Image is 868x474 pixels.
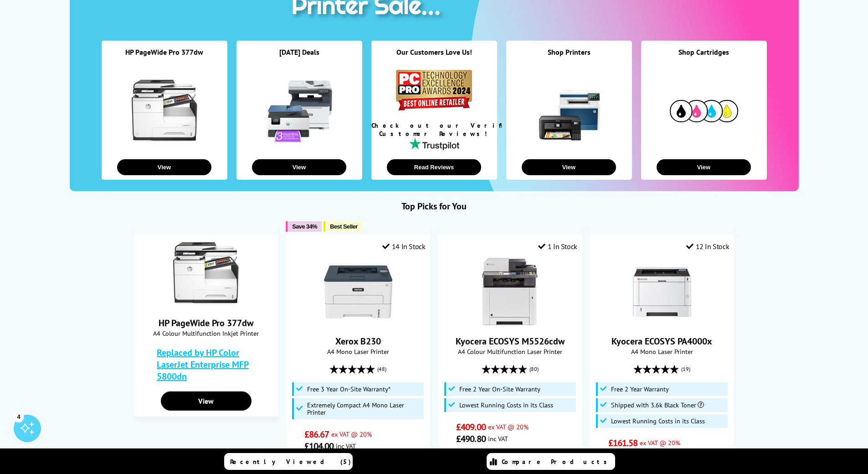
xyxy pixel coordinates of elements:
[291,347,425,356] span: A4 Mono Laser Printer
[286,221,322,232] button: Save 34%
[641,47,767,68] div: Shop Cartridges
[611,401,704,409] span: Shipped with 3.6k Black Toner
[382,242,425,251] div: 14 In Stock
[522,159,616,175] button: View
[487,453,615,470] a: Compare Products
[224,453,353,470] a: Recently Viewed (5)
[125,47,203,57] a: HP PageWide Pro 377dw
[117,159,211,175] button: View
[476,319,544,328] a: Kyocera ECOSYS M5526cdw
[640,438,680,447] span: ex VAT @ 20%
[304,428,329,440] span: £86.67
[14,411,24,422] div: 4
[681,360,690,378] span: (19)
[611,385,669,393] span: Free 2 Year Warranty
[336,442,356,450] span: inc VAT
[371,47,497,68] div: Our Customers Love Us!
[161,391,252,411] a: View
[324,221,362,232] button: Best Seller
[236,47,362,68] div: [DATE] Deals
[502,458,612,466] span: Compare Products
[529,360,539,378] span: (80)
[324,258,392,326] img: Xerox B230
[324,319,392,328] a: Xerox B230
[628,258,696,326] img: Kyocera ECOSYS PA4000x
[686,242,729,251] div: 12 In Stock
[476,258,544,326] img: Kyocera ECOSYS M5526cdw
[488,434,508,443] span: inc VAT
[230,458,351,466] span: Recently Viewed (5)
[331,430,372,438] span: ex VAT @ 20%
[252,159,346,175] button: View
[459,401,553,409] span: Lowest Running Costs in its Class
[330,223,358,230] span: Best Seller
[506,47,632,68] div: Shop Printers
[139,329,273,338] span: A4 Colour Multifunction Inkjet Printer
[608,437,638,449] span: £161.58
[628,319,696,328] a: Kyocera ECOSYS PA4000x
[307,385,390,393] span: Free 3 Year On-Site Warranty*
[456,421,486,433] span: £409.00
[172,301,240,310] a: HP PageWide Pro 377dw
[459,385,540,393] span: Free 2 Year On-Site Warranty
[611,335,712,347] a: Kyocera ECOSYS PA4000x
[377,360,386,378] span: (48)
[159,317,253,329] a: HP PageWide Pro 377dw
[304,440,334,452] span: £104.00
[456,433,486,445] span: £490.80
[456,335,565,347] a: Kyocera ECOSYS M5526cdw
[488,422,529,431] span: ex VAT @ 20%
[657,159,751,175] button: View
[307,401,421,416] span: Extremely Compact A4 Mono Laser Printer
[387,159,481,175] button: Read Reviews
[335,335,381,347] a: Xerox B230
[611,417,705,425] span: Lowest Running Costs in its Class
[371,121,497,138] div: Check out our Verified Customer Reviews!
[172,240,240,308] img: HP PageWide Pro 377dw
[595,347,729,356] span: A4 Mono Laser Printer
[443,347,577,356] span: A4 Colour Multifunction Laser Printer
[292,223,317,230] span: Save 34%
[157,347,260,382] a: Replaced by HP Color LaserJet Enterprise MFP 5800dn
[538,242,577,251] div: 1 In Stock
